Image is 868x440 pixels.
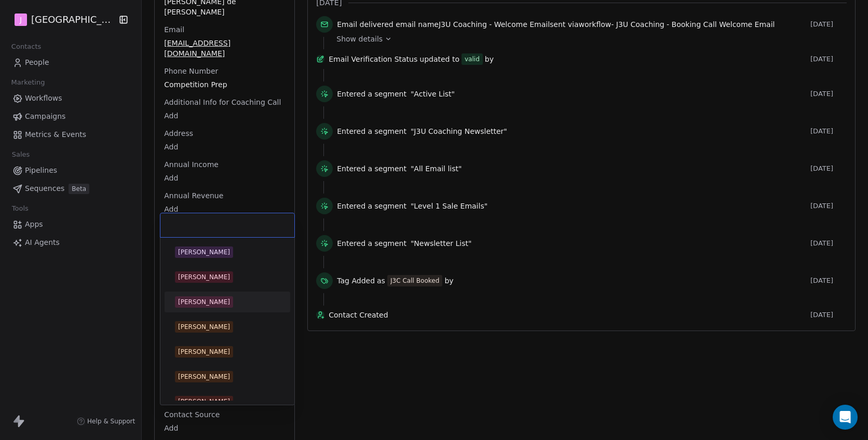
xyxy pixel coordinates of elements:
div: [PERSON_NAME] [178,397,230,406]
div: [PERSON_NAME] [178,272,230,282]
div: [PERSON_NAME] [178,297,230,307]
div: [PERSON_NAME] [178,372,230,381]
div: [PERSON_NAME] [178,322,230,332]
div: [PERSON_NAME] [178,247,230,257]
div: Suggestions [165,242,290,412]
div: [PERSON_NAME] [178,347,230,356]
